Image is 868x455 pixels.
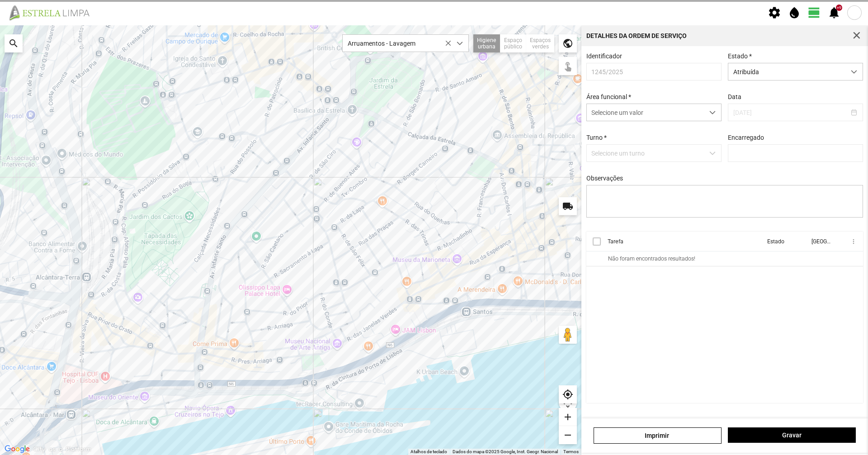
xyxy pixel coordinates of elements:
div: remove [559,426,577,444]
label: Identificador [586,52,622,60]
a: Termos (abre num novo separador) [563,449,579,454]
label: Área funcional * [586,93,631,100]
div: dropdown trigger [704,104,722,121]
div: public [559,34,577,52]
label: Encarregado [728,134,764,141]
div: Tarefa [608,238,623,245]
span: view_day [807,6,821,19]
div: Detalhes da Ordem de Serviço [586,33,687,39]
a: Imprimir [594,427,722,444]
div: touch_app [559,57,577,75]
span: notifications [827,6,841,19]
div: Higiene urbana [473,34,500,52]
div: [GEOGRAPHIC_DATA] [811,238,830,245]
a: Abrir esta área no Google Maps (abre uma nova janela) [2,443,32,455]
span: Selecione um valor [587,104,704,121]
span: Atribuída [728,63,845,80]
span: Dados do mapa ©2025 Google, Inst. Geogr. Nacional [453,449,558,454]
div: dropdown trigger [845,63,863,80]
div: my_location [559,385,577,403]
label: Data [728,93,741,100]
div: add [559,408,577,426]
button: Arraste o Pegman para o mapa para abrir o Street View [559,326,577,344]
img: file [6,5,99,21]
div: local_shipping [559,197,577,215]
button: Atalhos de teclado [410,449,447,455]
label: Turno * [586,134,607,141]
div: search [5,34,23,52]
button: Gravar [728,427,856,443]
div: dropdown trigger [451,35,469,52]
span: more_vert [849,238,857,245]
div: +9 [836,5,842,11]
label: Observações [586,175,623,182]
span: Arruamentos - Lavagem [343,35,451,52]
div: Espaço público [500,34,526,52]
span: settings [768,6,781,19]
div: Não foram encontrados resultados! [608,256,695,262]
div: Estado [767,238,784,245]
span: Gravar [733,431,851,439]
span: water_drop [788,6,801,19]
label: Estado * [728,52,752,60]
img: Google [2,443,32,455]
div: Espaços verdes [526,34,554,52]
